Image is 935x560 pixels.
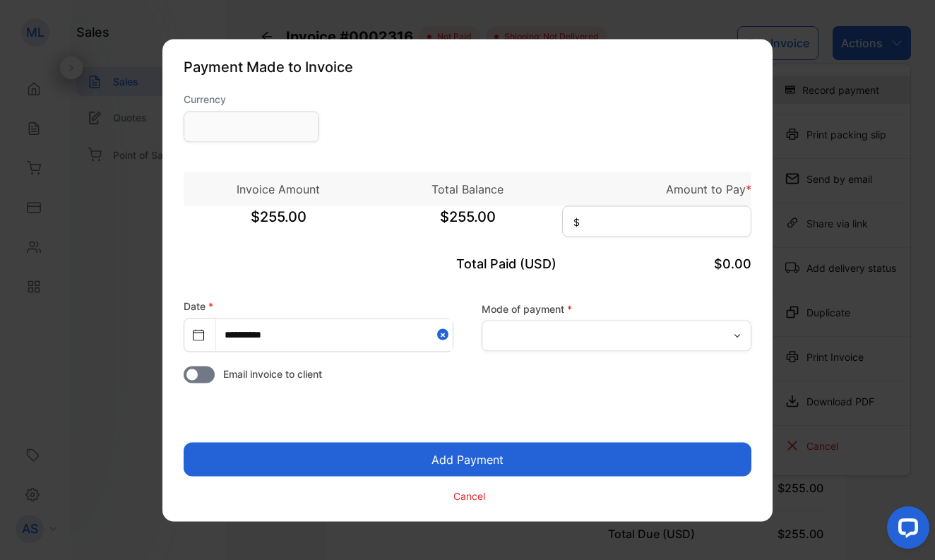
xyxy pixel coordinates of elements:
span: $ [573,214,580,229]
p: Total Balance [373,180,562,197]
span: $255.00 [184,205,373,241]
label: Mode of payment [482,302,751,316]
button: Close [437,318,453,350]
p: Cancel [453,489,485,504]
span: $0.00 [714,256,751,270]
span: $255.00 [373,205,562,241]
button: Add Payment [184,442,751,476]
p: Total Paid (USD) [373,254,562,273]
iframe: LiveChat chat widget [876,501,935,560]
span: Email invoice to client [223,366,322,381]
p: Invoice Amount [184,180,373,197]
p: Payment Made to Invoice [184,56,751,77]
label: Date [184,299,213,311]
p: Amount to Pay [562,180,751,197]
label: Currency [184,91,319,106]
